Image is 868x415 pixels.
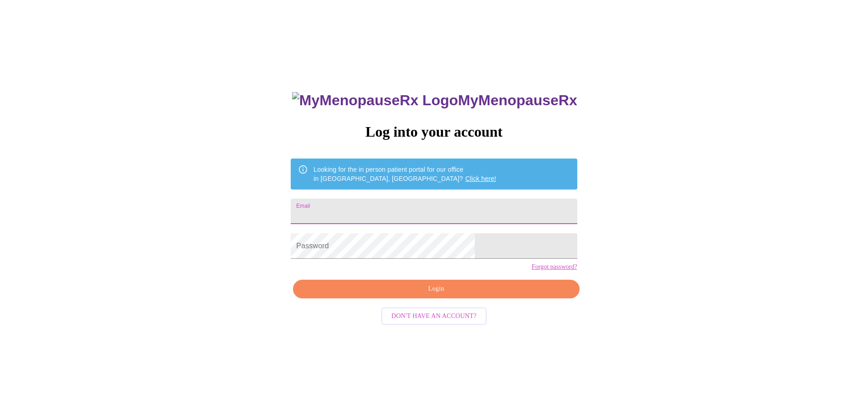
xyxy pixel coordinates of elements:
[292,92,458,109] img: MyMenopauseRx Logo
[381,307,487,325] button: Don't have an account?
[293,280,579,298] button: Login
[379,312,489,319] a: Don't have an account?
[313,161,496,187] div: Looking for the in person patient portal for our office in [GEOGRAPHIC_DATA], [GEOGRAPHIC_DATA]?
[391,311,477,322] span: Don't have an account?
[292,92,577,109] h3: MyMenopauseRx
[303,283,569,295] span: Login
[465,175,496,182] a: Click here!
[532,263,577,271] a: Forgot password?
[291,123,577,140] h3: Log into your account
